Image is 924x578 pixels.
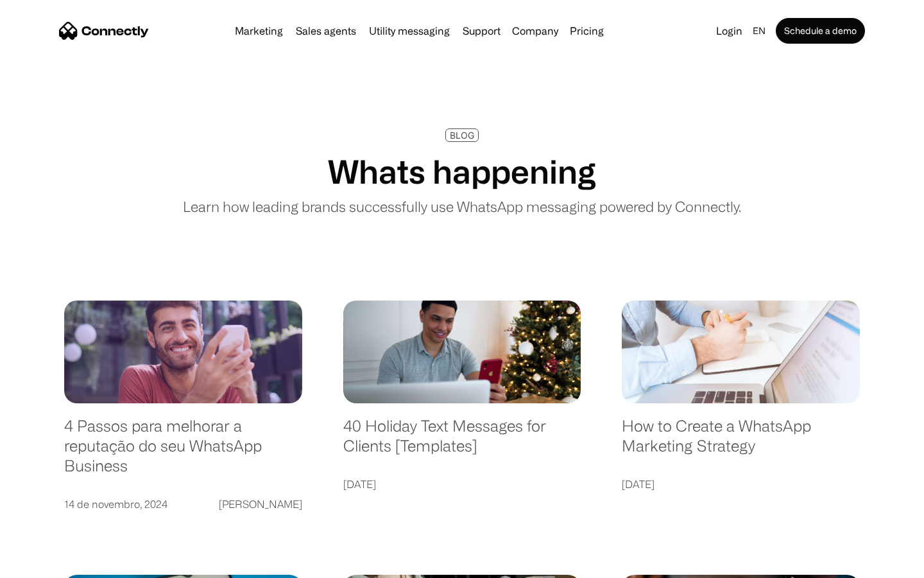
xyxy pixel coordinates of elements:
aside: Language selected: English [13,556,77,574]
ul: Language list [26,556,77,574]
a: 4 Passos para melhorar a reputação do seu WhatsApp Business [64,416,302,488]
div: [DATE] [343,475,376,493]
a: Schedule a demo [776,18,865,44]
div: [PERSON_NAME] [219,495,302,513]
a: 40 Holiday Text Messages for Clients [Templates] [343,416,581,468]
a: Support [458,26,506,36]
div: 14 de novembro, 2024 [64,495,167,513]
a: Sales agents [291,26,361,36]
h1: Whats happening [328,152,596,191]
a: Pricing [565,26,609,36]
div: en [753,22,766,40]
div: Company [512,22,558,40]
p: Learn how leading brands successfully use WhatsApp messaging powered by Connectly. [183,196,741,217]
a: Login [711,22,748,40]
a: Marketing [230,26,288,36]
a: Utility messaging [364,26,455,36]
div: [DATE] [622,475,654,493]
div: BLOG [450,130,474,140]
a: How to Create a WhatsApp Marketing Strategy [622,416,860,468]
